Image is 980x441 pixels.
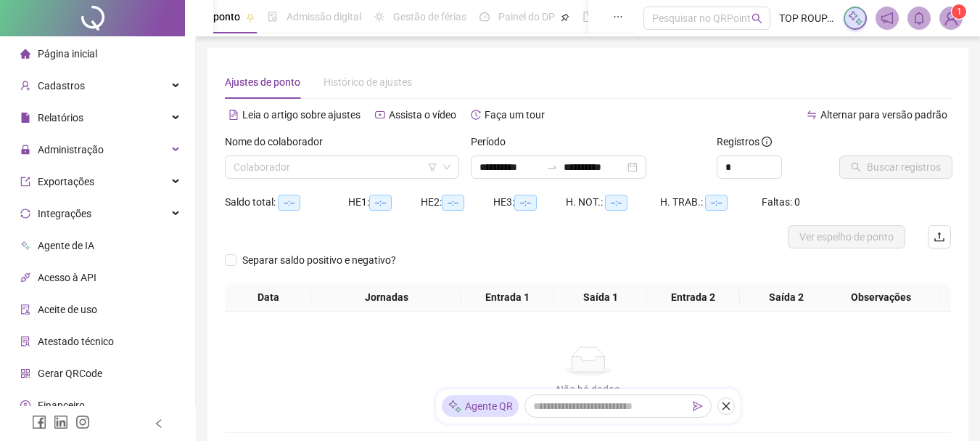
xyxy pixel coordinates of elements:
img: sparkle-icon.fc2bf0ac1784a2077858766a79e2daf3.svg [847,10,863,26]
span: search [752,13,762,24]
span: user-add [20,81,30,91]
th: Saída 1 [554,283,647,312]
span: --:-- [442,195,464,211]
div: H. TRAB.: [660,194,762,211]
span: Atestado técnico [38,336,114,347]
span: Faltas: 0 [762,196,800,208]
span: --:-- [278,195,300,211]
span: sun [374,12,384,22]
span: history [471,110,481,120]
span: solution [20,336,30,347]
span: Gestão de férias [393,11,466,23]
sup: Atualize o seu contato no menu Meus Dados [952,4,966,19]
span: facebook [32,415,46,429]
span: file-done [268,12,278,22]
span: dollar [20,400,30,410]
span: linkedin [54,415,68,429]
th: Entrada 1 [461,283,554,312]
span: notification [881,12,894,25]
span: Exportações [38,176,94,187]
span: filter [428,163,437,171]
span: Gerar QRCode [38,368,102,379]
span: export [20,177,30,187]
span: book [582,12,593,22]
span: upload [934,231,945,243]
div: HE 3: [493,194,566,211]
th: Data [225,283,311,312]
img: 17852 [940,7,962,29]
span: Aceite de uso [38,304,97,315]
span: bell [913,12,926,25]
span: close [721,401,731,411]
span: Administração [38,144,104,155]
span: Assista o vídeo [389,109,456,121]
span: --:-- [514,195,537,211]
span: file [20,113,30,123]
span: Financeiro [38,400,85,411]
span: swap-right [546,161,558,173]
span: audit [20,304,30,315]
span: Integrações [38,208,91,219]
span: left [154,418,164,429]
span: Painel do DP [498,11,555,23]
div: Histórico de ajustes [324,74,412,90]
label: Nome do colaborador [225,134,332,150]
div: Agente QR [442,395,519,417]
span: swap [807,110,817,120]
span: --:-- [605,195,627,211]
span: --:-- [369,195,392,211]
span: lock [20,145,30,155]
span: dashboard [479,12,490,22]
span: down [442,163,451,171]
span: Registros [717,134,772,150]
div: Não há dados [242,381,934,397]
button: Ver espelho de ponto [788,225,905,248]
span: youtube [375,110,385,120]
div: HE 1: [348,194,421,211]
th: Observações [822,283,940,312]
span: to [546,161,558,173]
span: home [20,49,30,59]
span: pushpin [246,13,255,22]
th: Saída 2 [740,283,833,312]
span: pushpin [561,13,569,22]
span: Agente de IA [38,240,94,251]
iframe: Intercom live chat [931,392,965,426]
label: Período [471,134,515,150]
span: Faça um tour [485,109,545,121]
button: Buscar registros [839,155,952,179]
div: Saldo total: [225,194,348,211]
div: H. NOT.: [566,194,660,211]
span: Alternar para versão padrão [820,109,947,121]
div: Ajustes de ponto [225,74,300,90]
div: HE 2: [421,194,493,211]
span: info-circle [762,137,772,147]
span: ellipsis [613,12,623,22]
span: instagram [75,415,90,429]
span: --:-- [705,195,728,211]
span: Leia o artigo sobre ajustes [242,109,361,121]
span: sync [20,209,30,219]
span: Cadastros [38,80,85,92]
span: file-text [228,110,239,120]
span: qrcode [20,368,30,379]
span: Acesso à API [38,272,96,283]
span: Admissão digital [287,11,361,23]
img: sparkle-icon.fc2bf0ac1784a2077858766a79e2daf3.svg [448,399,462,414]
span: Observações [828,289,934,305]
span: Separar saldo positivo e negativo? [236,252,402,268]
span: TOP ROUPAS 12 LTDA [779,10,835,26]
th: Entrada 2 [647,283,740,312]
span: send [693,401,703,411]
span: 1 [957,7,962,17]
th: Jornadas [311,283,461,312]
span: api [20,272,30,283]
span: Página inicial [38,48,97,60]
span: Relatórios [38,112,83,124]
